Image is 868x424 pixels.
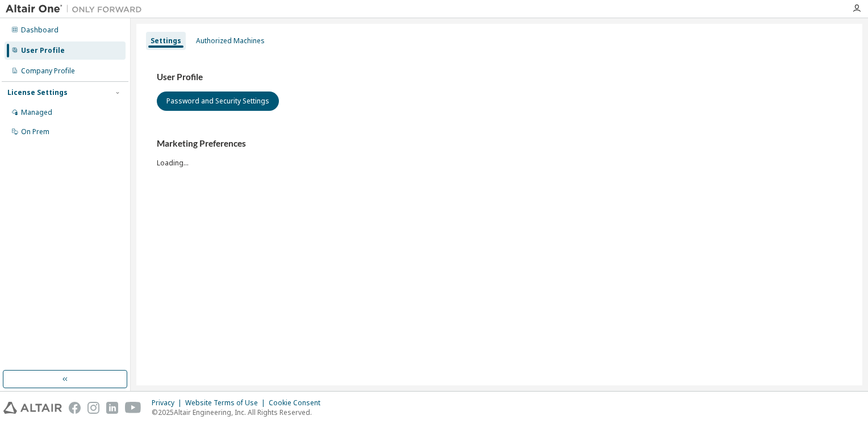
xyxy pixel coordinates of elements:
h3: User Profile [157,72,842,83]
img: linkedin.svg [106,402,118,414]
img: facebook.svg [69,402,81,414]
div: Loading... [157,138,842,167]
div: Cookie Consent [269,398,327,408]
h3: Marketing Preferences [157,138,842,149]
p: © 2025 Altair Engineering, Inc. All Rights Reserved. [152,408,327,417]
button: Password and Security Settings [157,92,279,111]
img: altair_logo.svg [3,402,62,414]
div: Dashboard [21,26,59,35]
img: youtube.svg [125,402,141,414]
div: License Settings [7,88,68,97]
div: Company Profile [21,66,75,76]
div: Settings [151,36,181,45]
div: Website Terms of Use [185,398,269,408]
img: instagram.svg [87,402,99,414]
div: Authorized Machines [196,36,265,45]
div: User Profile [21,46,65,55]
div: Privacy [152,398,185,408]
img: Altair One [6,3,148,15]
div: Managed [21,108,52,117]
div: On Prem [21,127,49,136]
